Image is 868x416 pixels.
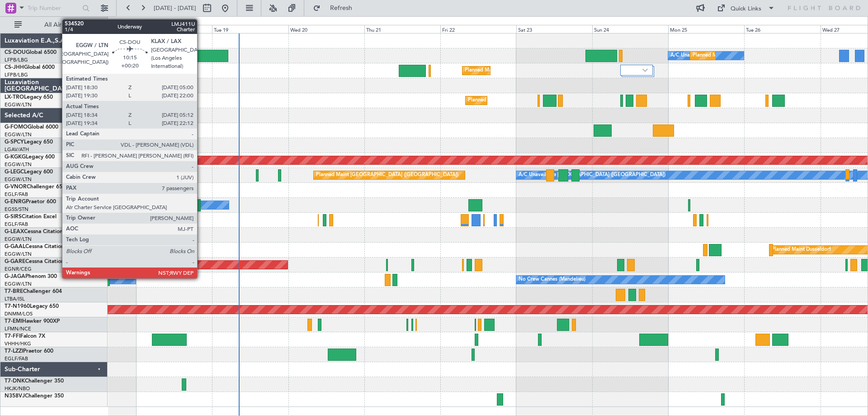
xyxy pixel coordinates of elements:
[5,146,29,153] a: LGAV/ATH
[5,289,62,294] a: T7-BREChallenger 604
[5,244,79,249] a: G-GAALCessna Citation XLS+
[5,251,32,258] a: EGGW/LTN
[5,139,53,145] a: G-SPCYLegacy 650
[5,184,27,190] span: G-VNOR
[5,191,28,198] a: EGLF/FAB
[5,154,55,160] a: G-KGKGLegacy 600
[5,161,32,168] a: EGGW/LTN
[642,68,648,72] img: arrow-gray.svg
[465,64,607,77] div: Planned Maint [GEOGRAPHIC_DATA] ([GEOGRAPHIC_DATA])
[744,25,820,33] div: Tue 26
[5,229,24,234] span: G-LEAX
[712,1,779,15] button: Quick Links
[5,259,79,264] a: G-GARECessna Citation XLS+
[5,378,25,384] span: T7-DNK
[592,25,668,33] div: Sun 24
[24,22,95,28] span: All Aircraft
[212,25,288,33] div: Tue 19
[668,25,744,33] div: Mon 25
[5,334,45,339] a: T7-FFIFalcon 7X
[5,101,32,108] a: EGGW/LTN
[309,1,363,15] button: Refresh
[5,95,24,100] span: LX-TRO
[5,236,32,243] a: EGGW/LTN
[5,340,31,347] a: VHHH/HKG
[5,281,32,287] a: EGGW/LTN
[5,393,64,399] a: N358VJChallenger 350
[5,169,53,175] a: G-LEGCLegacy 600
[693,49,835,62] div: Planned Maint [GEOGRAPHIC_DATA] ([GEOGRAPHIC_DATA])
[519,273,585,287] div: No Crew Cannes (Mandelieu)
[5,259,25,264] span: G-GARE
[5,184,66,190] a: G-VNORChallenger 650
[5,214,22,220] span: G-SIRS
[5,304,59,309] a: T7-N1960Legacy 650
[109,18,125,26] div: [DATE]
[516,25,592,33] div: Sat 23
[5,349,23,354] span: T7-LZZI
[5,139,24,145] span: G-SPCY
[154,4,196,12] span: [DATE] - [DATE]
[5,214,57,220] a: G-SIRSCitation Excel
[5,266,32,273] a: EGNR/CEG
[5,319,22,324] span: T7-EMI
[5,378,64,384] a: T7-DNKChallenger 350
[5,296,25,302] a: LTBA/ISL
[5,311,33,317] a: DNMM/LOS
[5,274,57,279] a: G-JAGAPhenom 300
[5,65,55,70] a: CS-JHHGlobal 6000
[5,289,23,294] span: T7-BRE
[5,355,28,362] a: EGLF/FAB
[136,25,212,33] div: Mon 18
[731,5,761,14] div: Quick Links
[5,244,25,249] span: G-GAAL
[5,124,28,130] span: G-FOMO
[5,57,28,63] a: LFPB/LBG
[288,25,364,33] div: Wed 20
[5,221,28,228] a: EGLF/FAB
[670,49,708,62] div: A/C Unavailable
[5,325,31,332] a: LFMN/NCE
[5,50,26,55] span: CS-DOU
[5,199,56,205] a: G-ENRGPraetor 600
[322,5,360,11] span: Refresh
[468,94,610,107] div: Planned Maint [GEOGRAPHIC_DATA] ([GEOGRAPHIC_DATA])
[5,169,24,175] span: G-LEGC
[519,168,665,182] div: A/C Unavailable [GEOGRAPHIC_DATA] ([GEOGRAPHIC_DATA])
[167,49,309,62] div: Planned Maint [GEOGRAPHIC_DATA] ([GEOGRAPHIC_DATA])
[316,168,458,182] div: Planned Maint [GEOGRAPHIC_DATA] ([GEOGRAPHIC_DATA])
[440,25,516,33] div: Fri 22
[5,131,32,138] a: EGGW/LTN
[364,25,440,33] div: Thu 21
[5,50,57,55] a: CS-DOUGlobal 6500
[5,385,30,392] a: HKJK/NBO
[28,1,80,15] input: Trip Number
[5,206,28,213] a: EGSS/STN
[5,349,53,354] a: T7-LZZIPraetor 600
[5,274,25,279] span: G-JAGA
[5,393,25,399] span: N358VJ
[5,176,32,183] a: EGGW/LTN
[5,154,26,160] span: G-KGKG
[5,334,20,339] span: T7-FFI
[5,319,60,324] a: T7-EMIHawker 900XP
[5,124,58,130] a: G-FOMOGlobal 6000
[5,229,74,234] a: G-LEAXCessna Citation XLS
[5,72,28,78] a: LFPB/LBG
[5,95,53,100] a: LX-TROLegacy 650
[5,304,30,309] span: T7-N1960
[772,243,831,257] div: Planned Maint Dusseldorf
[10,18,98,32] button: All Aircraft
[5,199,26,205] span: G-ENRG
[5,65,24,70] span: CS-JHH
